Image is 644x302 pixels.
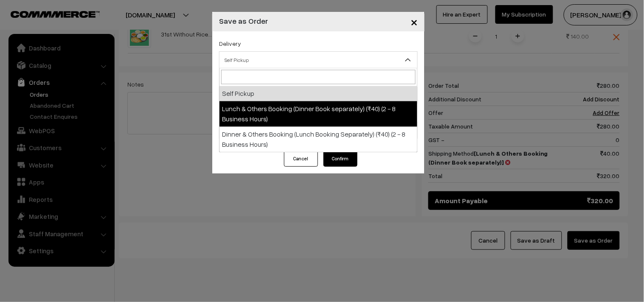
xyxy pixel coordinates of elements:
span: Self Pickup [219,51,418,68]
label: Delivery [219,39,241,48]
span: × [411,14,418,29]
li: Dinner & Others Booking (Lunch Booking Separately) (₹40) (2 - 8 Business Hours) [219,127,417,152]
h4: Save as Order [219,15,268,27]
button: Confirm [323,151,357,167]
li: Lunch & Others Booking (Dinner Book separately) (₹40) (2 - 8 Business Hours) [219,101,417,127]
li: Self Pickup [219,86,417,101]
button: Close [404,8,425,35]
span: Self Pickup [219,53,417,67]
button: Cancel [284,151,318,167]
